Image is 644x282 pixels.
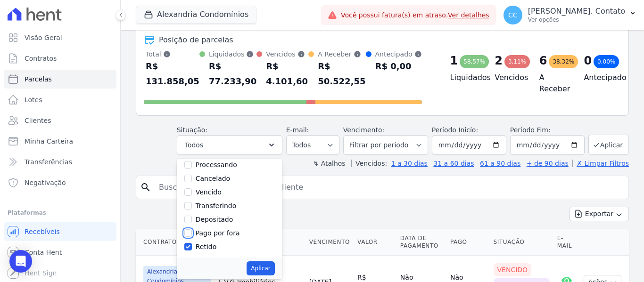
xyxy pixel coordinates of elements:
[460,55,489,68] div: 58,57%
[318,49,365,59] div: A Receber
[25,95,42,105] span: Lotes
[494,263,532,276] div: Vencido
[495,53,503,68] div: 2
[313,160,345,167] label: ↯ Atalhos
[25,116,51,125] span: Clientes
[177,126,207,134] label: Situação:
[396,229,446,256] th: Data de Pagamento
[446,229,490,256] th: Pago
[4,222,116,241] a: Recebíveis
[8,207,113,218] div: Plataformas
[432,126,478,134] label: Período Inicío:
[209,59,256,89] div: R$ 77.233,90
[354,229,396,256] th: Valor
[153,178,625,197] input: Buscar por nome do lote ou do cliente
[510,125,585,135] label: Período Fim:
[196,229,240,237] label: Pago por fora
[553,229,580,256] th: E-mail
[185,139,203,151] span: Todos
[584,72,613,83] h4: Antecipado
[177,135,282,155] button: Todos
[572,160,629,167] a: ✗ Limpar Filtros
[318,59,365,89] div: R$ 50.522,55
[584,53,592,68] div: 0
[4,132,116,151] a: Minha Carteira
[196,161,237,169] label: Processando
[4,111,116,130] a: Clientes
[25,137,73,146] span: Minha Carteira
[196,175,230,182] label: Cancelado
[496,2,644,28] button: CC [PERSON_NAME]. Contato Ver opções
[25,157,72,167] span: Transferências
[450,72,480,83] h4: Liquidados
[4,70,116,89] a: Parcelas
[4,243,116,262] a: Conta Hent
[4,49,116,68] a: Contratos
[539,53,547,68] div: 6
[570,207,629,221] button: Exportar
[527,160,569,167] a: + de 90 dias
[539,72,569,95] h4: A Receber
[266,49,308,59] div: Vencidos
[495,72,524,83] h4: Vencidos
[4,153,116,171] a: Transferências
[305,229,354,256] th: Vencimento
[508,12,518,18] span: CC
[343,126,384,134] label: Vencimento:
[450,53,458,68] div: 1
[375,49,422,59] div: Antecipado
[4,173,116,192] a: Negativação
[588,135,629,155] button: Aplicar
[266,59,308,89] div: R$ 4.101,60
[25,54,57,63] span: Contratos
[140,182,151,193] i: search
[433,160,474,167] a: 31 a 60 dias
[504,55,530,68] div: 3,11%
[4,90,116,109] a: Lotes
[146,59,199,89] div: R$ 131.858,05
[375,59,422,74] div: R$ 0,00
[351,160,387,167] label: Vencidos:
[4,28,116,47] a: Visão Geral
[247,261,274,275] button: Aplicar
[209,49,256,59] div: Liquidados
[9,250,32,273] div: Open Intercom Messenger
[528,16,625,24] p: Ver opções
[146,49,199,59] div: Total
[25,248,62,257] span: Conta Hent
[341,10,489,20] span: Você possui fatura(s) em atraso.
[528,7,625,16] p: [PERSON_NAME]. Contato
[196,202,237,209] label: Transferindo
[391,160,428,167] a: 1 a 30 dias
[448,11,489,19] a: Ver detalhes
[25,33,62,42] span: Visão Geral
[490,229,553,256] th: Situação
[159,34,233,46] div: Posição de parcelas
[196,216,233,223] label: Depositado
[286,126,309,134] label: E-mail:
[549,55,578,68] div: 38,32%
[136,6,256,24] button: Alexandria Condomínios
[25,74,52,84] span: Parcelas
[594,55,619,68] div: 0,00%
[25,227,60,236] span: Recebíveis
[196,243,217,250] label: Retido
[25,178,66,187] span: Negativação
[136,229,215,256] th: Contrato
[480,160,520,167] a: 61 a 90 dias
[196,188,222,196] label: Vencido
